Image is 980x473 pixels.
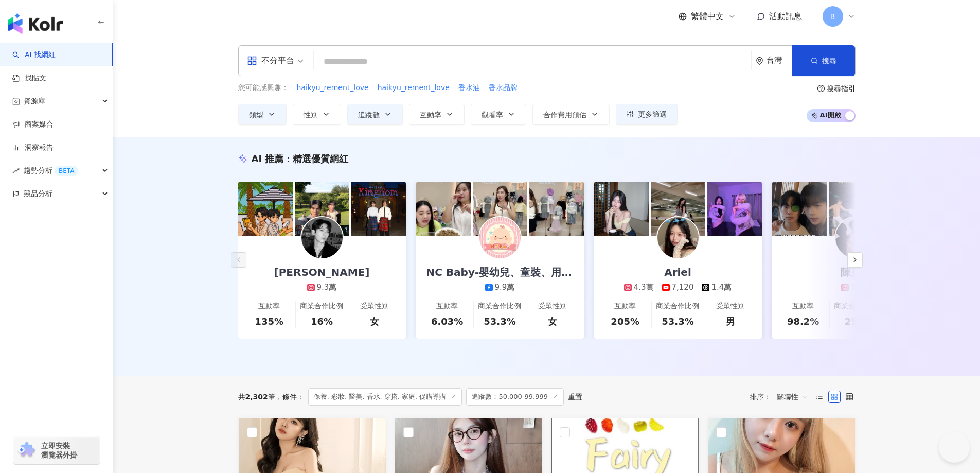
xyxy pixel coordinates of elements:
button: 合作費用預估 [532,104,610,125]
div: 受眾性別 [538,301,567,311]
div: 205% [611,315,639,328]
img: post-image [707,182,762,236]
iframe: Help Scout Beacon - Open [939,432,970,463]
div: 6.03% [431,315,463,328]
div: 互動率 [258,301,280,311]
div: 台灣 [767,56,792,65]
button: 互動率 [409,104,465,125]
span: 精選優質網紅 [293,153,348,164]
div: 1.4萬 [711,282,732,293]
span: 關聯性 [777,389,808,405]
span: 性別 [304,111,318,119]
span: 活動訊息 [769,11,802,21]
div: 排序： [750,389,813,405]
span: question-circle [817,85,825,92]
button: 觀看率 [471,104,526,125]
button: 性別 [293,104,341,125]
span: 香水品牌 [489,83,518,93]
button: 香水品牌 [488,82,518,94]
img: KOL Avatar [301,217,343,258]
div: 受眾性別 [716,301,745,311]
img: post-image [416,182,471,236]
div: 女 [548,315,557,328]
img: post-image [238,182,293,236]
div: 男 [726,315,735,328]
img: post-image [651,182,705,236]
div: 商業合作比例 [300,301,343,311]
img: KOL Avatar [835,217,877,258]
div: 25% [845,315,867,328]
button: 更多篩選 [616,104,678,125]
a: NC Baby-嬰幼兒、童裝、用品 直播9.9萬互動率6.03%商業合作比例53.3%受眾性別女 [416,236,584,339]
img: chrome extension [16,442,37,459]
div: AI 推薦 ： [252,152,349,165]
span: 搜尋 [822,57,836,65]
a: 洞察報告 [12,143,54,153]
span: 趨勢分析 [24,159,78,182]
div: 共 筆 [238,393,275,401]
button: 香水油 [458,82,480,94]
span: 條件 ： [275,393,304,401]
div: 商業合作比例 [478,301,521,311]
button: 追蹤數 [347,104,403,125]
div: 不分平台 [247,52,294,69]
div: 搜尋指引 [827,84,856,93]
div: 互動率 [792,301,814,311]
button: 類型 [238,104,287,125]
div: 9.9萬 [495,282,515,293]
button: 搜尋 [792,45,855,76]
span: 香水油 [458,83,480,93]
div: 互動率 [614,301,636,311]
a: searchAI 找網紅 [12,50,56,60]
div: 9.3萬 [317,282,337,293]
div: 53.3% [662,315,693,328]
span: 2,302 [245,393,268,401]
div: 陳昱嘉 [830,265,882,279]
span: appstore [247,56,257,66]
span: rise [12,167,20,174]
span: 保養, 彩妝, 醫美, 香水, 穿搭, 家庭, 促購導購 [308,388,462,406]
div: 受眾性別 [360,301,389,311]
a: chrome extension立即安裝 瀏覽器外掛 [13,436,100,464]
img: KOL Avatar [479,217,521,258]
img: post-image [772,182,827,236]
div: 互動率 [436,301,458,311]
span: 資源庫 [24,90,45,113]
div: 4.3萬 [634,282,654,293]
span: 類型 [249,111,263,119]
div: 女 [370,315,379,328]
img: post-image [829,182,883,236]
div: BETA [55,166,78,176]
img: logo [8,13,63,34]
button: haikyu_rement_love [377,82,450,94]
div: 7.4萬 [851,282,871,293]
span: B [830,11,835,22]
div: 商業合作比例 [834,301,877,311]
div: NC Baby-嬰幼兒、童裝、用品 直播 [416,265,584,279]
span: 追蹤數：50,000-99,999 [466,388,564,406]
div: [PERSON_NAME] [264,265,380,279]
a: [PERSON_NAME]9.3萬互動率135%商業合作比例16%受眾性別女 [238,236,406,339]
span: 追蹤數 [358,111,380,119]
span: haikyu_rement_love [378,83,450,93]
span: 合作費用預估 [543,111,586,119]
img: post-image [351,182,406,236]
div: Ariel [654,265,702,279]
a: 商案媒合 [12,119,54,130]
span: 競品分析 [24,182,52,205]
img: post-image [295,182,349,236]
div: 商業合作比例 [656,301,699,311]
div: 135% [255,315,283,328]
div: 7,120 [672,282,694,293]
div: 16% [311,315,333,328]
button: haikyu_rement_love [296,82,369,94]
a: Ariel4.3萬7,1201.4萬互動率205%商業合作比例53.3%受眾性別男 [594,236,762,339]
a: 陳昱嘉7.4萬互動率98.2%商業合作比例25%受眾性別男 [772,236,940,339]
img: KOL Avatar [657,217,699,258]
span: 更多篩選 [638,110,667,118]
div: 98.2% [787,315,819,328]
span: environment [756,57,763,65]
img: post-image [529,182,584,236]
a: 找貼文 [12,73,46,83]
span: 立即安裝 瀏覽器外掛 [41,441,77,460]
